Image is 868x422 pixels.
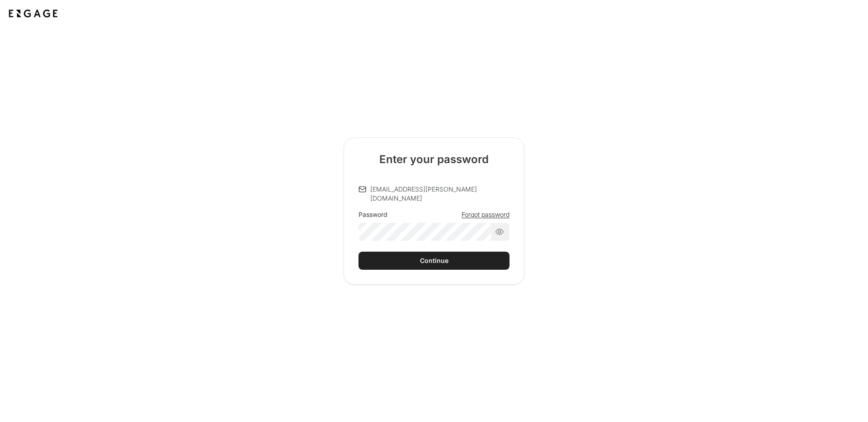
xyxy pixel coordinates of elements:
h2: Enter your password [379,152,489,167]
a: Forgot password [462,210,509,219]
div: Password [359,210,387,219]
button: Continue [359,252,509,270]
p: [EMAIL_ADDRESS][PERSON_NAME][DOMAIN_NAME] [370,185,509,203]
img: Application logo [7,7,59,20]
div: Continue [420,256,448,265]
